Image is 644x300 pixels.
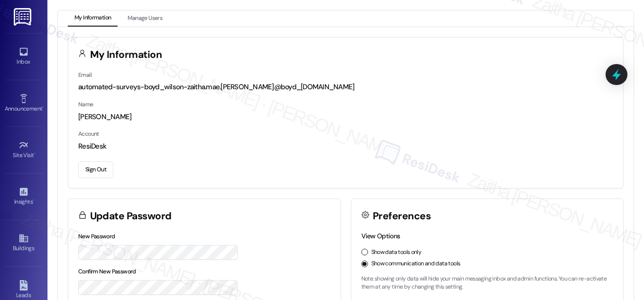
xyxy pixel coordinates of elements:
[371,248,422,257] label: Show data tools only
[373,211,431,221] h3: Preferences
[361,275,614,291] p: Note: showing only data will hide your main messaging inbox and admin functions. You can re-activ...
[78,101,93,108] label: Name
[78,161,113,178] button: Sign Out
[42,104,44,111] span: •
[5,44,43,69] a: Inbox
[90,211,172,221] h3: Update Password
[5,230,43,256] a: Buildings
[33,197,34,204] span: •
[14,8,33,26] img: ResiDesk Logo
[78,112,613,122] div: [PERSON_NAME]
[78,268,136,275] label: Confirm New Password
[78,130,99,138] label: Account
[5,137,43,163] a: Site Visit •
[371,260,460,268] label: Show communication and data tools
[78,233,115,240] label: New Password
[78,82,613,92] div: automated-surveys-boyd_wilson-zaitha.mae.[PERSON_NAME]@boyd_[DOMAIN_NAME]
[5,184,43,209] a: Insights •
[68,10,118,27] button: My Information
[121,10,169,27] button: Manage Users
[34,150,36,157] span: •
[78,71,92,79] label: Email
[90,50,162,60] h3: My Information
[361,232,400,240] label: View Options
[78,141,613,151] div: ResiDesk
